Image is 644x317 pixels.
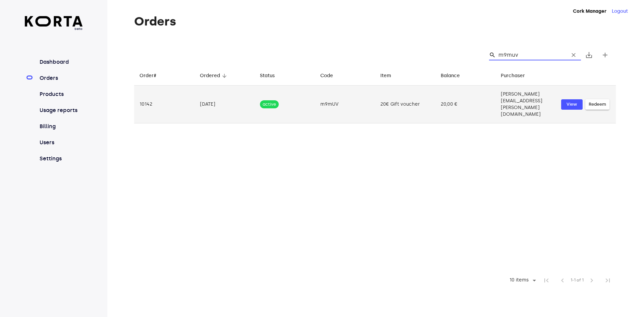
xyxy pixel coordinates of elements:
[25,16,83,31] a: beta
[489,52,496,58] span: Search
[38,58,83,66] a: Dashboard
[612,8,628,15] button: Logout
[435,86,496,123] td: 20,00 €
[140,72,156,80] div: Order#
[140,72,165,80] span: Order#
[600,272,616,288] span: Last Page
[508,277,530,283] div: 10 items
[38,74,83,82] a: Orders
[566,48,581,62] button: Clear Search
[554,272,571,288] span: Previous Page
[25,27,83,31] span: beta
[134,86,195,123] td: 10142
[561,99,583,110] button: View
[380,72,400,80] span: Item
[571,277,584,284] span: 1-1 of 1
[221,73,227,79] span: arrow_downward
[260,72,275,80] div: Status
[38,90,83,98] a: Products
[375,86,435,123] td: 20€ Gift voucher
[498,50,563,60] input: Search
[38,122,83,130] a: Billing
[585,51,593,59] span: save_alt
[589,101,606,108] span: Redeem
[505,275,538,285] div: 10 items
[495,86,556,123] td: [PERSON_NAME][EMAIL_ADDRESS][PERSON_NAME][DOMAIN_NAME]
[200,72,229,80] span: Ordered
[38,155,83,163] a: Settings
[134,15,616,28] h1: Orders
[200,72,220,80] div: Ordered
[538,272,554,288] span: First Page
[501,72,534,80] span: Purchaser
[441,72,469,80] span: Balance
[38,106,83,114] a: Usage reports
[260,101,279,108] span: active
[320,72,342,80] span: Code
[585,99,609,110] button: Redeem
[195,86,255,123] td: [DATE]
[565,101,579,108] span: View
[601,51,609,59] span: add
[25,16,83,27] img: Korta
[570,52,577,58] span: clear
[501,72,525,80] div: Purchaser
[441,72,460,80] div: Balance
[573,8,606,14] strong: Cork Manager
[315,86,375,123] td: m9mUV
[320,72,333,80] div: Code
[38,139,83,147] a: Users
[584,272,600,288] span: Next Page
[581,47,597,63] button: Export
[597,47,613,63] button: Create new gift card
[380,72,391,80] div: Item
[260,72,283,80] span: Status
